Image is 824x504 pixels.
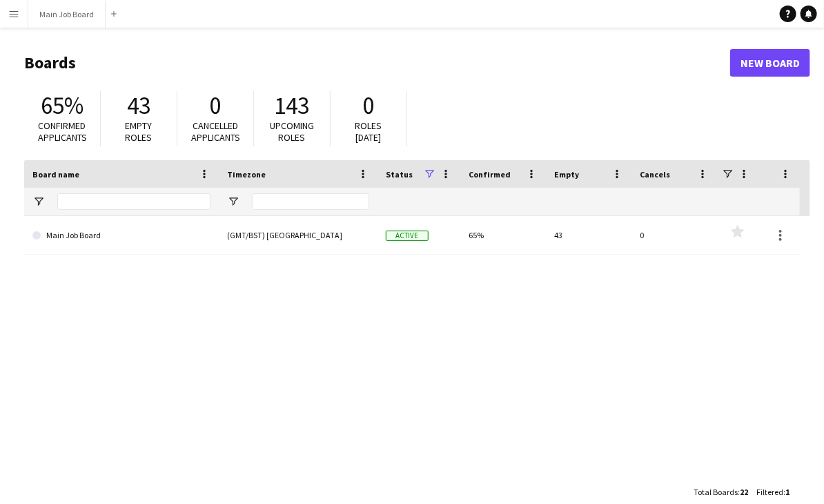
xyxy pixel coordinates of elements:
[191,119,240,144] span: Cancelled applicants
[640,169,670,180] span: Cancels
[386,169,413,180] span: Status
[38,119,87,144] span: Confirmed applicants
[41,90,84,121] span: 65%
[694,487,738,497] span: Total Boards
[554,169,579,180] span: Empty
[32,195,45,208] button: Open Filter Menu
[460,216,546,254] div: 65%
[363,90,375,121] span: 0
[740,487,748,497] span: 22
[756,487,783,497] span: Filtered
[730,49,810,77] a: New Board
[127,90,150,121] span: 43
[126,119,153,144] span: Empty roles
[28,1,106,28] button: Main Job Board
[32,169,79,180] span: Board name
[631,216,717,254] div: 0
[32,216,210,255] a: Main Job Board
[227,169,266,180] span: Timezone
[386,231,429,241] span: Active
[785,487,789,497] span: 1
[24,52,730,73] h1: Boards
[219,216,377,254] div: (GMT/BST) [GEOGRAPHIC_DATA]
[469,169,511,180] span: Confirmed
[57,193,210,210] input: Board name Filter Input
[546,216,631,254] div: 43
[270,119,314,144] span: Upcoming roles
[210,90,222,121] span: 0
[252,193,369,210] input: Timezone Filter Input
[227,195,239,208] button: Open Filter Menu
[355,119,382,144] span: Roles [DATE]
[275,90,310,121] span: 143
